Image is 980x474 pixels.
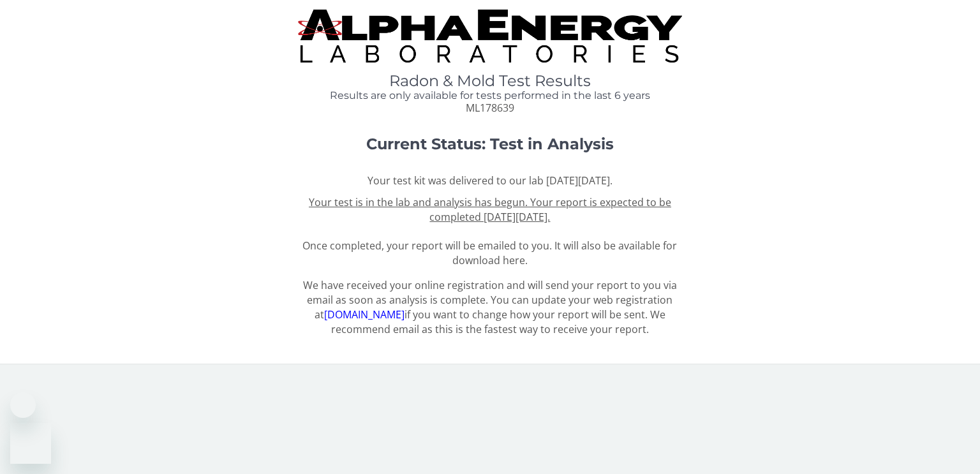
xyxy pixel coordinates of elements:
iframe: Close message [10,392,36,418]
span: Once completed, your report will be emailed to you. It will also be available for download here. [302,195,677,267]
h1: Radon & Mold Test Results [298,73,682,89]
iframe: Button to launch messaging window [10,423,51,464]
strong: Current Status: Test in Analysis [366,135,614,153]
u: Your test is in the lab and analysis has begun. Your report is expected to be completed [DATE][DA... [309,195,671,224]
h4: Results are only available for tests performed in the last 6 years [298,90,682,101]
span: ML178639 [466,101,514,115]
p: Your test kit was delivered to our lab [DATE][DATE]. [298,174,682,188]
p: We have received your online registration and will send your report to you via email as soon as a... [298,278,682,336]
img: TightCrop.jpg [298,10,682,63]
a: [DOMAIN_NAME] [324,307,405,322]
